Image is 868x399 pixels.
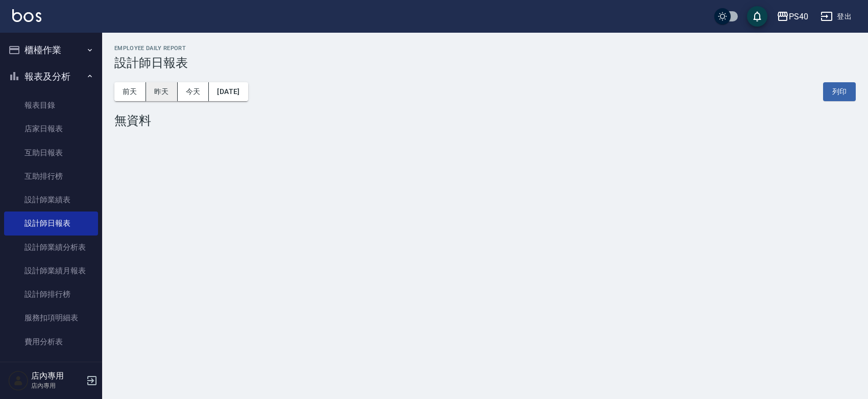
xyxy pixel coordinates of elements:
a: 設計師業績分析表 [4,236,98,259]
p: 店內專用 [31,381,83,390]
button: 櫃檯作業 [4,37,98,63]
button: PS40 [773,6,812,27]
button: [DATE] [209,82,248,101]
h5: 店內專用 [31,371,83,381]
img: Person [8,370,29,391]
a: 設計師日報表 [4,212,98,235]
a: 設計師業績月報表 [4,259,98,283]
a: 設計師業績表 [4,188,98,212]
a: 設計師排行榜 [4,283,98,306]
h2: Employee Daily Report [114,45,856,52]
button: 列印 [823,82,856,101]
img: Logo [12,9,41,22]
h3: 設計師日報表 [114,56,856,70]
a: 服務扣項明細表 [4,306,98,330]
button: 登出 [816,7,856,26]
a: 費用分析表 [4,330,98,354]
button: 前天 [114,82,146,101]
button: 昨天 [146,82,178,101]
button: 報表及分析 [4,63,98,90]
div: PS40 [789,10,808,23]
a: 互助排行榜 [4,165,98,188]
button: save [747,6,767,27]
button: 今天 [178,82,209,101]
button: 客戶管理 [4,358,98,384]
div: 無資料 [114,113,856,128]
a: 報表目錄 [4,93,98,117]
a: 店家日報表 [4,117,98,140]
a: 互助日報表 [4,141,98,165]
